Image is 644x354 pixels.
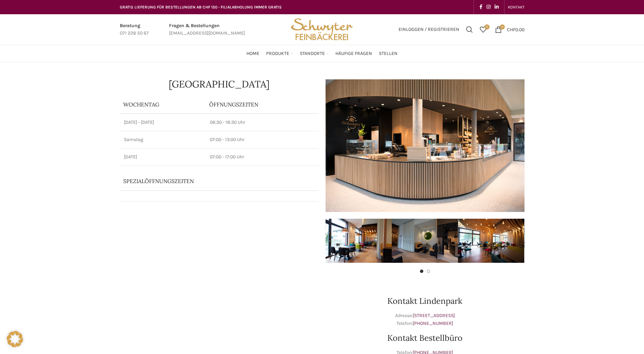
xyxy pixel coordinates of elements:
img: Bäckerei Schwyter [289,14,355,45]
span: CHF [507,26,515,32]
div: 4 / 4 [524,219,590,263]
p: Samstag [124,136,202,143]
a: Site logo [289,26,355,32]
span: Stellen [379,51,398,57]
a: Facebook social link [477,2,484,12]
a: 0 CHF0.00 [492,23,528,36]
img: 002-1-e1571984059720 [392,219,458,263]
bdi: 0.00 [507,26,525,32]
img: 003-e1571984124433 [326,219,392,263]
a: Einloggen / Registrieren [395,23,463,36]
li: Go to slide 2 [427,270,430,273]
div: Main navigation [116,47,528,60]
span: Produkte [266,51,289,57]
p: ÖFFNUNGSZEITEN [209,101,315,108]
a: Home [246,47,259,60]
p: 07:00 - 13:00 Uhr [210,136,314,143]
span: KONTAKT [508,5,525,9]
span: Häufige Fragen [335,51,372,57]
p: Spezialöffnungszeiten [123,177,296,185]
p: 06:30 - 18:30 Uhr [210,119,314,126]
a: [STREET_ADDRESS] [413,313,455,318]
p: Wochentag [123,101,203,108]
span: 0 [484,24,490,29]
p: [DATE] [124,154,202,160]
a: Infobox link [169,22,245,37]
a: Produkte [266,47,293,60]
a: 0 [476,23,490,36]
div: Meine Wunschliste [476,23,490,36]
img: 006-e1571983941404 [458,219,524,263]
h2: Kontakt Bestellbüro [326,334,525,342]
span: 0 [500,24,505,29]
p: [DATE] - [DATE] [124,119,202,126]
p: Adresse: Telefon: [326,312,525,327]
a: Häufige Fragen [335,47,372,60]
a: Stellen [379,47,398,60]
img: 016-e1571924866289 [524,219,590,263]
a: Instagram social link [484,2,493,12]
a: [PHONE_NUMBER] [413,320,453,326]
span: Einloggen / Registrieren [399,27,459,32]
span: Standorte [300,51,325,57]
div: 1 / 4 [326,219,392,263]
li: Go to slide 1 [420,270,423,273]
div: Secondary navigation [504,0,528,14]
div: 3 / 4 [458,219,524,263]
a: Infobox link [120,22,149,37]
h1: [GEOGRAPHIC_DATA] [120,79,319,89]
p: 07:00 - 17:00 Uhr [210,154,314,160]
span: GRATIS LIEFERUNG FÜR BESTELLUNGEN AB CHF 150 - FILIALABHOLUNG IMMER GRATIS [120,5,282,9]
a: Linkedin social link [493,2,501,12]
a: Suchen [463,23,476,36]
a: KONTAKT [508,0,525,14]
a: Standorte [300,47,329,60]
div: 2 / 4 [392,219,458,263]
h2: Kontakt Lindenpark [326,297,525,305]
span: Home [246,51,259,57]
